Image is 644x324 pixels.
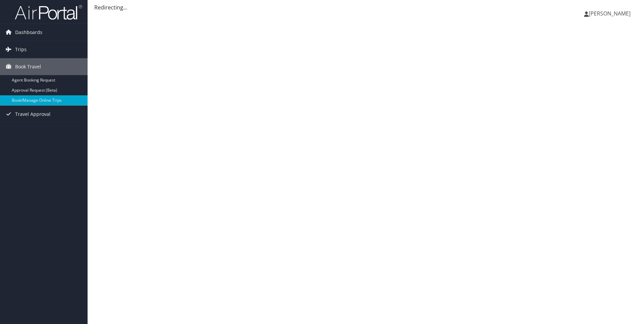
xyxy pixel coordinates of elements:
[15,4,82,20] img: airportal-logo.png
[15,41,27,58] span: Trips
[15,106,51,123] span: Travel Approval
[15,58,41,75] span: Book Travel
[15,24,42,41] span: Dashboards
[94,3,637,11] div: Redirecting...
[589,10,631,17] span: [PERSON_NAME]
[584,3,637,24] a: [PERSON_NAME]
